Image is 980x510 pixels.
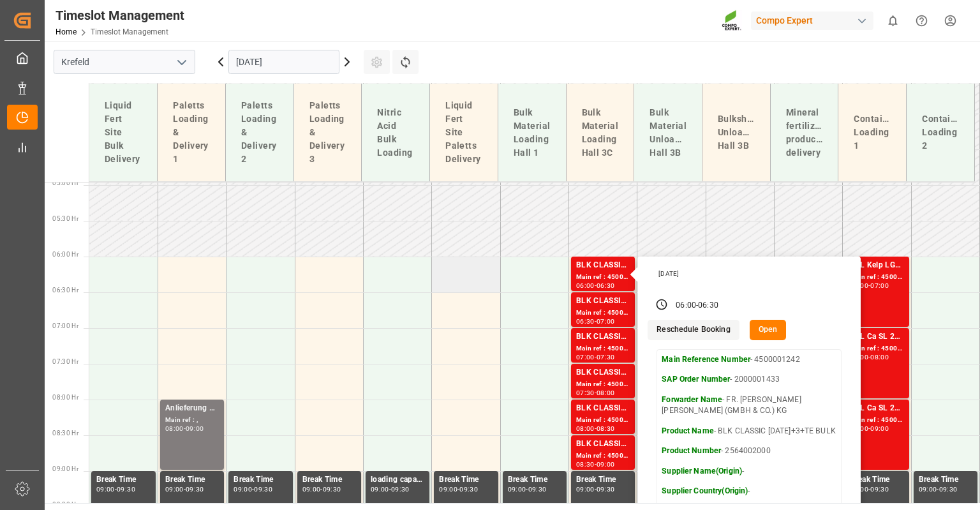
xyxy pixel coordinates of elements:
div: Main ref : 4500001332, 2000001563 [850,272,903,283]
div: Anlieferung 4500008430 [165,402,219,415]
div: loading capacity [371,474,424,486]
div: Main ref : , [165,415,219,426]
span: 06:00 Hr [52,251,78,258]
div: 09:30 [254,486,272,492]
div: BLK CLASSIC [DATE]+3+TE BULK [576,331,630,343]
div: 06:30 [597,283,615,289]
div: 09:00 [919,486,937,492]
div: - [115,486,117,492]
strong: Product Number [662,446,721,455]
div: - [595,461,597,467]
p: - FR. [PERSON_NAME] [PERSON_NAME] (GMBH & CO.) KG [662,394,836,417]
div: 06:00 [676,300,696,311]
div: BLK CLASSIC [DATE]+3+TE BULK [576,366,630,379]
strong: Main Reference Number [662,355,750,364]
div: Paletts Loading & Delivery 3 [304,94,352,171]
a: Home [56,27,77,36]
strong: SAP Order Number [662,375,730,384]
div: - [457,486,459,492]
div: - [868,354,870,360]
div: - [184,486,186,492]
div: 09:00 [870,426,889,431]
div: Liquid Fert Site Paletts Delivery [440,94,487,171]
button: Compo Expert [751,8,879,33]
button: show 0 new notifications [879,6,907,35]
div: - [595,486,597,492]
strong: Supplier Country(Origin) [662,486,748,495]
div: Mineral fertilizer production delivery [781,101,828,165]
p: - 2564002000 [662,446,836,457]
div: 09:30 [597,486,615,492]
span: 08:00 Hr [52,394,78,401]
div: 07:00 [576,354,595,360]
div: Container Loading 1 [849,107,896,158]
strong: Forwarder Name [662,395,722,404]
div: Main ref : 4500001344, 2000001585 [850,415,903,426]
div: Main ref : 4500001242, 2000001433 [576,272,630,283]
div: 08:00 [165,426,184,431]
div: Main ref : 4500001333, 2000001563 [850,343,903,354]
div: - [595,283,597,289]
div: 09:00 [439,486,457,492]
div: BFL Kelp LG1 1000L IBC (WW) [850,259,903,272]
div: 09:30 [117,486,135,492]
div: 06:30 [576,319,595,324]
span: 07:30 Hr [52,358,78,365]
div: 08:00 [870,354,889,360]
div: Break Time [234,474,287,486]
div: 07:30 [597,354,615,360]
div: Bulkship Unloading Hall 3B [713,107,760,158]
div: 09:00 [234,486,252,492]
div: 09:00 [576,486,595,492]
div: Container Loading 2 [917,107,964,158]
div: - [595,426,597,431]
span: 09:30 Hr [52,501,78,508]
div: Bulk Material Unloading Hall 3B [644,101,692,165]
span: 09:00 Hr [52,465,78,472]
div: Compo Expert [751,11,873,30]
div: - [696,300,698,311]
div: Break Time [576,474,630,486]
div: Main ref : 4500001246, 2000001433 [576,451,630,461]
div: - [868,426,870,431]
div: Nitric Acid Bulk Loading [372,101,419,165]
div: BLK CLASSIC [DATE]+3+TE BULK [576,438,630,451]
div: 09:30 [323,486,341,492]
div: 06:00 [576,283,595,289]
div: Main ref : 4500001244, 2000001433 [576,343,630,354]
div: 09:00 [371,486,389,492]
div: Main ref : 4500001240, 2000001433 [576,308,630,319]
div: - [937,486,939,492]
div: BLK CLASSIC [DATE]+3+TE BULK [576,402,630,415]
div: - [526,486,528,492]
div: Break Time [165,474,219,486]
span: 05:00 Hr [52,179,78,186]
div: Timeslot Management [56,6,184,25]
span: 05:30 Hr [52,215,78,222]
div: 07:00 [597,319,615,324]
div: - [595,354,597,360]
div: Break Time [302,474,356,486]
div: 09:00 [186,426,204,431]
span: 06:30 Hr [52,287,78,294]
div: - [389,486,391,492]
div: 09:30 [528,486,547,492]
div: Liquid Fert Site Bulk Delivery [100,94,147,171]
div: 09:30 [939,486,958,492]
button: Open [750,320,787,340]
p: - [662,486,836,497]
div: 09:30 [870,486,889,492]
button: Reschedule Booking [648,320,739,340]
div: 07:30 [576,390,595,396]
div: 09:00 [96,486,115,492]
p: - 4500001242 [662,354,836,366]
strong: Supplier Name(Origin) [662,467,742,476]
div: 09:30 [459,486,478,492]
div: 09:00 [302,486,321,492]
div: BLK CLASSIC [DATE]+3+TE BULK [576,295,630,308]
div: 08:30 [597,426,615,431]
div: - [320,486,322,492]
div: - [868,486,870,492]
div: Break Time [96,474,151,486]
div: 09:00 [165,486,184,492]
